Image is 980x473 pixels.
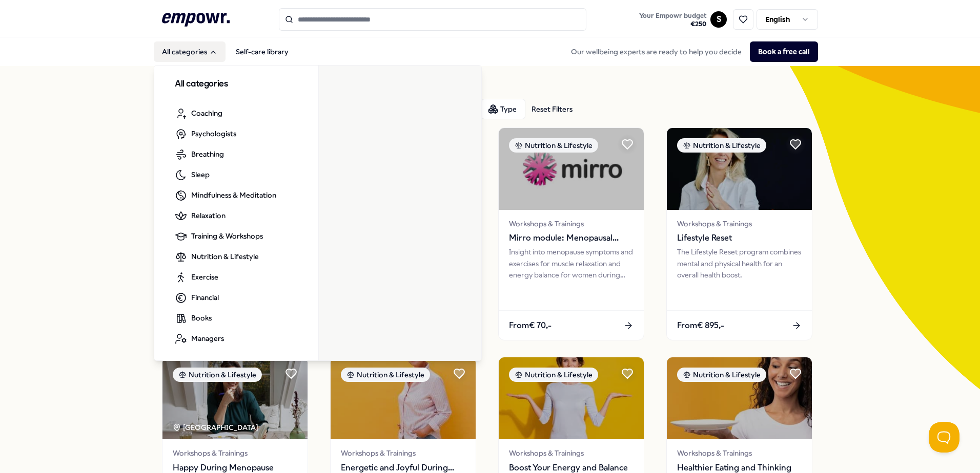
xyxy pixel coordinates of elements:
span: Nutrition & Lifestyle [191,251,259,262]
img: package image [667,357,812,439]
a: Sleep [167,165,218,185]
button: Type [481,99,525,119]
a: Coaching [167,103,231,124]
h3: All categories [175,78,298,91]
span: Lifestyle Reset [677,231,802,245]
a: Mindfulness & Meditation [167,185,284,206]
span: Relaxation [191,210,226,221]
span: Breathing [191,148,224,160]
img: package image [667,128,812,210]
div: Nutrition & Lifestyle [677,138,766,153]
span: Coaching [191,107,222,119]
a: package imageNutrition & LifestyleWorkshops & TrainingsLifestyle ResetThe Lifestyle Reset program... [666,127,812,340]
a: Breathing [167,144,232,165]
div: Reset Filters [532,103,573,115]
span: Workshops & Trainings [509,218,634,229]
span: Sleep [191,169,210,180]
div: Nutrition & Lifestyle [341,368,430,382]
span: Mirro module: Menopausal complaints [509,231,634,245]
a: package imageNutrition & LifestyleWorkshops & TrainingsMirro module: Menopausal complaintsInsight... [498,127,644,340]
div: Nutrition & Lifestyle [509,368,598,382]
span: From € 895,- [677,319,724,332]
div: All categories [154,66,482,361]
div: Nutrition & Lifestyle [173,368,262,382]
div: [GEOGRAPHIC_DATA] [173,422,260,433]
span: Your Empowr budget [639,12,706,20]
div: Insight into menopause symptoms and exercises for muscle relaxation and energy balance for women ... [509,246,634,281]
a: Exercise [167,267,227,288]
button: Book a free call [750,41,818,62]
nav: Main [154,41,297,62]
span: Workshops & Trainings [677,447,802,459]
span: Financial [191,292,219,303]
span: Psychologists [191,128,236,139]
span: € 250 [639,20,706,28]
span: Workshops & Trainings [341,447,465,459]
a: Your Empowr budget€250 [635,9,710,30]
a: Psychologists [167,124,244,144]
img: package image [499,128,644,210]
div: Our wellbeing experts are ready to help you decide [563,41,818,62]
div: Nutrition & Lifestyle [677,368,766,382]
img: package image [499,357,644,439]
span: Managers [191,333,224,344]
a: Books [167,308,220,329]
a: Self-care library [228,41,297,62]
button: Your Empowr budget€250 [637,10,708,30]
a: Relaxation [167,206,234,226]
img: package image [162,357,308,439]
input: Search for products, categories or subcategories [279,8,586,31]
div: Nutrition & Lifestyle [509,138,598,153]
span: From € 70,- [509,319,552,332]
div: The Lifestyle Reset program combines mental and physical health for an overall health boost. [677,246,802,281]
span: Training & Workshops [191,230,263,242]
a: Managers [167,329,232,349]
a: Financial [167,288,227,308]
button: S [710,11,727,28]
span: Exercise [191,271,218,283]
span: Workshops & Trainings [509,447,634,459]
span: Workshops & Trainings [677,218,802,229]
button: All categories [154,41,226,62]
a: Training & Workshops [167,226,271,247]
a: Nutrition & Lifestyle [167,247,267,267]
img: package image [331,357,476,439]
span: Books [191,312,212,324]
iframe: Help Scout Beacon - Open [929,422,959,453]
span: Mindfulness & Meditation [191,189,276,201]
span: Workshops & Trainings [173,447,297,459]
